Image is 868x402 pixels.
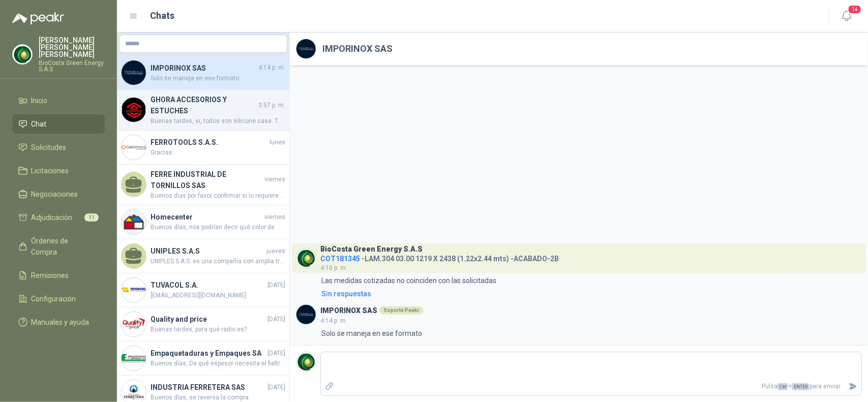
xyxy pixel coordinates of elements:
a: Remisiones [12,266,105,285]
img: Company Logo [296,39,316,58]
span: [DATE] [267,315,285,324]
span: [DATE] [267,281,285,290]
a: Company LogoGHORA ACCESORIOS Y ESTUCHES3:57 p. m.Buenas tardes, si, todos son silicone case. Tene... [117,90,289,131]
h4: IMPORINOX SAS [151,63,256,74]
p: BioCosta Green Energy S.A.S [39,60,105,72]
span: Buenas tardes, para qué radio es? [151,325,285,334]
span: Negociaciones [32,189,78,200]
span: Buenas tardes, si, todos son silicone case. Tener en cuenta que las 14 UND moto e20 no se tienen ... [151,116,285,126]
label: Adjuntar archivos [321,378,338,395]
img: Company Logo [122,278,146,302]
span: Adjudicación [32,212,73,223]
span: Buenos días, nos podrían decir qué color de marcador están buscando por favor. [151,223,285,232]
img: Company Logo [296,305,316,324]
span: viernes [264,212,285,222]
a: Company LogoEmpaquetaduras y Empaques SA[DATE]Buenos días, De qué espesor necesita el fieltro? [117,342,289,376]
img: Logo peakr [12,12,64,24]
span: 14 [848,5,862,14]
span: ENTER [792,383,810,390]
button: Enviar [845,378,861,395]
a: Company LogoQuality and price[DATE]Buenas tardes, para qué radio es? [117,307,289,342]
h3: IMPORINOX SAS [320,308,377,314]
a: Solicitudes [12,138,105,157]
span: Órdenes de Compra [32,235,95,258]
div: Soporte Peakr [379,306,424,315]
span: COT181345 [320,255,360,263]
img: Company Logo [122,346,146,370]
span: Gracias [151,148,285,158]
img: Company Logo [122,210,146,234]
span: Manuales y ayuda [32,317,89,328]
h4: Homecenter [151,211,262,223]
a: UNIPLES S.A.SjuevesUNIPLES S.A.S. es una compañía con amplia trayectoria en el mercado colombiano... [117,239,289,273]
span: [DATE] [267,349,285,358]
span: jueves [266,246,285,256]
h4: GHORA ACCESORIOS Y ESTUCHES [151,94,256,116]
a: FERRE INDUSTRIAL DE TORNILLOS SASviernesBuenos dias por favor confirmar si lo requieren en color ... [117,165,289,205]
h3: BioCosta Green Energy S.A.S [320,246,423,252]
img: Company Logo [13,45,32,64]
img: Company Logo [296,249,316,268]
p: [PERSON_NAME] [PERSON_NAME] [PERSON_NAME] [39,37,105,58]
span: Buenos dias por favor confirmar si lo requieren en color especifico ? [151,191,285,201]
h4: Quality and price [151,314,265,325]
h4: INDUSTRIA FERRETERA SAS [151,382,265,393]
span: UNIPLES S.A.S. es una compañía con amplia trayectoria en el mercado colombiano, ofrecemos solucio... [151,257,285,266]
h2: IMPORINOX SAS [322,42,393,56]
span: 4:14 p. m. [320,317,347,324]
h4: - LAM.304 03.00 1219 X 2438 (1.22x2.44 mts) -ACABADO-2B [320,252,559,262]
span: Chat [32,118,47,130]
span: 4:10 p. m. [320,264,347,271]
button: 14 [837,7,856,25]
a: Sin respuestas [319,288,862,299]
p: Las medidas cotizadas no coinciden con las solicitadas [321,275,496,286]
a: Adjudicación11 [12,208,105,227]
span: 3:57 p. m. [258,101,285,110]
h4: TUVACOL S.A. [151,280,265,291]
div: Sin respuestas [321,288,371,299]
h1: Chats [151,9,175,23]
img: Company Logo [122,98,146,122]
h4: FERROTOOLS S.A.S. [151,137,267,148]
span: lunes [270,138,285,147]
span: Remisiones [32,270,69,281]
span: Configuración [32,293,76,304]
span: Buenos días, De qué espesor necesita el fieltro? [151,359,285,368]
img: Company Logo [296,352,316,372]
img: Company Logo [122,60,146,85]
a: Inicio [12,91,105,110]
a: Chat [12,114,105,134]
span: 4:14 p. m. [258,63,285,73]
h4: Empaquetaduras y Empaques SA [151,348,265,359]
span: 11 [84,213,99,222]
span: viernes [264,175,285,184]
span: Licitaciones [32,165,69,176]
span: Solicitudes [32,142,67,153]
p: Solo se maneja en ese formato [321,328,422,339]
a: Licitaciones [12,161,105,180]
a: Company LogoTUVACOL S.A.[DATE][EMAIL_ADDRESS][DOMAIN_NAME] [117,273,289,307]
a: Company LogoFERROTOOLS S.A.S.lunesGracias [117,131,289,165]
a: Manuales y ayuda [12,313,105,332]
span: [EMAIL_ADDRESS][DOMAIN_NAME] [151,291,285,300]
img: Company Logo [122,135,146,160]
h4: UNIPLES S.A.S [151,245,264,257]
a: Configuración [12,289,105,308]
a: Company LogoHomecenterviernesBuenos días, nos podrían decir qué color de marcador están buscando ... [117,205,289,239]
a: Company LogoIMPORINOX SAS4:14 p. m.Solo se maneja en ese formato [117,56,289,90]
span: [DATE] [267,383,285,392]
h4: FERRE INDUSTRIAL DE TORNILLOS SAS [151,169,262,191]
p: Pulsa + para enviar [338,378,845,395]
span: Inicio [32,95,48,106]
span: Ctrl [777,383,788,390]
a: Órdenes de Compra [12,231,105,262]
span: Solo se maneja en ese formato [151,74,285,83]
img: Company Logo [122,312,146,336]
a: Negociaciones [12,184,105,204]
